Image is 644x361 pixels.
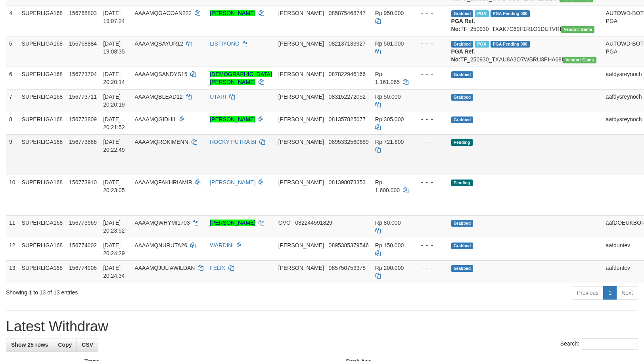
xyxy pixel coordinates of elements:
span: AAAAMQWHYMI1703 [134,220,190,226]
span: [DATE] 20:24:34 [103,265,125,279]
span: AAAAMQSANDYS15 [134,71,187,77]
td: 6 [6,67,19,89]
a: Copy [53,338,77,351]
td: SUPERLIGA168 [19,238,66,260]
span: Grabbed [451,265,473,272]
span: OVO [278,220,291,226]
a: [PERSON_NAME] [210,179,255,185]
div: - - - [415,178,445,186]
span: [PERSON_NAME] [278,116,324,122]
span: Copy [58,342,72,348]
span: Grabbed [451,94,473,101]
td: 13 [6,260,19,283]
span: Copy 087822946166 to clipboard [329,71,366,77]
a: [DEMOGRAPHIC_DATA][PERSON_NAME] [210,71,272,85]
span: [PERSON_NAME] [278,94,324,100]
span: Pending [451,139,473,146]
a: Previous [572,286,604,300]
span: [DATE] 19:08:35 [103,40,125,55]
a: Next [616,286,638,300]
td: 12 [6,238,19,260]
a: [PERSON_NAME] [210,116,255,122]
td: SUPERLIGA168 [19,67,66,89]
a: FELIX [210,265,225,271]
span: Grabbed [451,243,473,249]
span: Marked by aafsoumeymey [475,41,489,48]
td: SUPERLIGA168 [19,260,66,283]
td: SUPERLIGA168 [19,175,66,215]
td: 5 [6,36,19,67]
div: - - - [415,93,445,101]
span: Rp 721.600 [375,139,404,145]
span: Pending [451,180,473,186]
a: ROCKY PUTRA BI [210,139,256,145]
span: Rp 80.000 [375,220,401,226]
span: 156773910 [69,179,97,185]
td: SUPERLIGA168 [19,215,66,238]
td: SUPERLIGA168 [19,89,66,112]
a: Show 25 rows [6,338,53,351]
span: Copy 081398073353 to clipboard [329,179,366,185]
span: AAAAMQROKIMENN [134,139,188,145]
span: AAAAMQFAKHRIAMIR [134,179,192,185]
span: 156768884 [69,40,97,47]
span: Vendor URL: https://trx31.1velocity.biz [561,26,594,33]
span: Grabbed [451,71,473,78]
a: WARDINI [210,242,234,248]
span: Rp 501.000 [375,40,404,47]
span: [DATE] 19:07:24 [103,10,125,24]
span: Show 25 rows [11,342,48,348]
span: AAAAMQJULIAWILDAN [134,265,195,271]
b: PGA Ref. No: [451,48,475,63]
span: CSV [82,342,93,348]
b: PGA Ref. No: [451,18,475,32]
span: [DATE] 20:20:14 [103,71,125,85]
span: Copy 085750753378 to clipboard [329,265,366,271]
span: [PERSON_NAME] [278,40,324,47]
td: TF_250930_TXAK7C69F1R1O1DUTVRI [448,6,603,36]
span: Rp 150.000 [375,242,404,248]
td: SUPERLIGA168 [19,112,66,134]
td: SUPERLIGA168 [19,36,66,67]
td: SUPERLIGA168 [19,134,66,175]
span: Rp 305.000 [375,116,404,122]
span: Vendor URL: https://trx31.1velocity.biz [563,57,596,63]
span: [PERSON_NAME] [278,265,324,271]
span: Rp 200.000 [375,265,404,271]
span: 156773711 [69,94,97,100]
span: Rp 1.161.065 [375,71,400,85]
span: 156768803 [69,10,97,16]
td: 4 [6,6,19,36]
span: [PERSON_NAME] [278,179,324,185]
a: UTARI [210,94,226,100]
div: - - - [415,138,445,146]
input: Search: [582,338,638,350]
span: PGA Pending [491,41,530,48]
div: - - - [415,40,445,48]
a: LISTIYONO [210,40,240,47]
div: - - - [415,241,445,249]
div: - - - [415,264,445,272]
span: AAAAMQGACOAN222 [134,10,192,16]
span: Copy 0895385379546 to clipboard [329,242,369,248]
span: Grabbed [451,10,473,17]
a: [PERSON_NAME] [210,220,255,226]
div: - - - [415,115,445,123]
span: 156773809 [69,116,97,122]
td: 8 [6,112,19,134]
span: 156773888 [69,139,97,145]
span: [DATE] 20:20:19 [103,94,125,108]
span: [PERSON_NAME] [278,10,324,16]
span: AAAAMQBLEAD12 [134,94,182,100]
div: - - - [415,9,445,17]
label: Search: [560,338,638,350]
h1: Latest Withdraw [6,319,638,334]
span: Grabbed [451,41,473,48]
span: Copy 0895332560689 to clipboard [329,139,369,145]
td: 7 [6,89,19,112]
td: 10 [6,175,19,215]
span: AAAAMQGIDHIL [134,116,176,122]
span: Copy 085875468747 to clipboard [329,10,366,16]
td: 11 [6,215,19,238]
span: Grabbed [451,117,473,123]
